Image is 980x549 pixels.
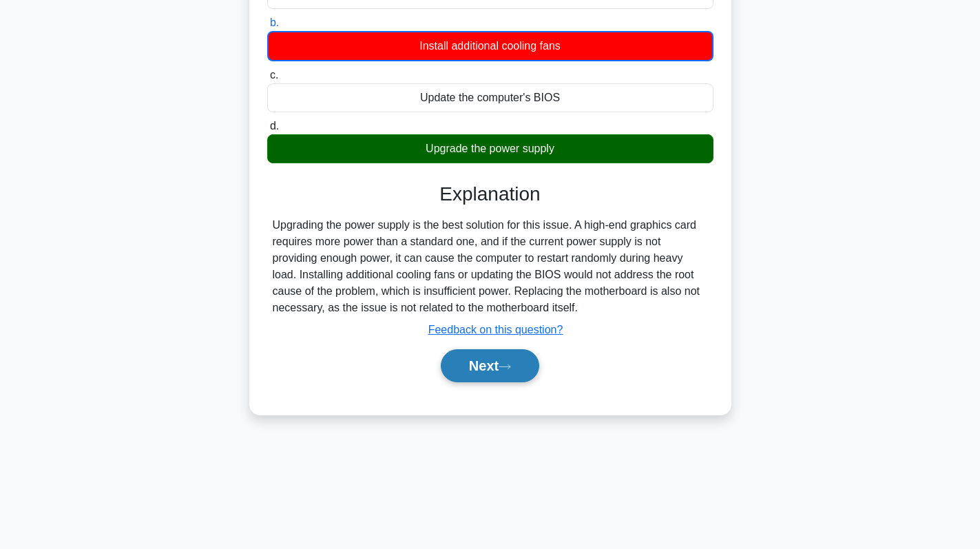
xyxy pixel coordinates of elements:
span: d. [270,120,279,132]
a: Feedback on this question? [428,324,563,335]
h3: Explanation [275,183,705,206]
div: Update the computer's BIOS [267,83,713,112]
div: Upgrade the power supply [267,134,713,163]
div: Upgrading the power supply is the best solution for this issue. A high-end graphics card requires... [273,217,708,316]
div: Install additional cooling fans [267,31,713,61]
button: Next [441,349,539,382]
span: c. [270,69,278,81]
span: b. [270,17,279,28]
